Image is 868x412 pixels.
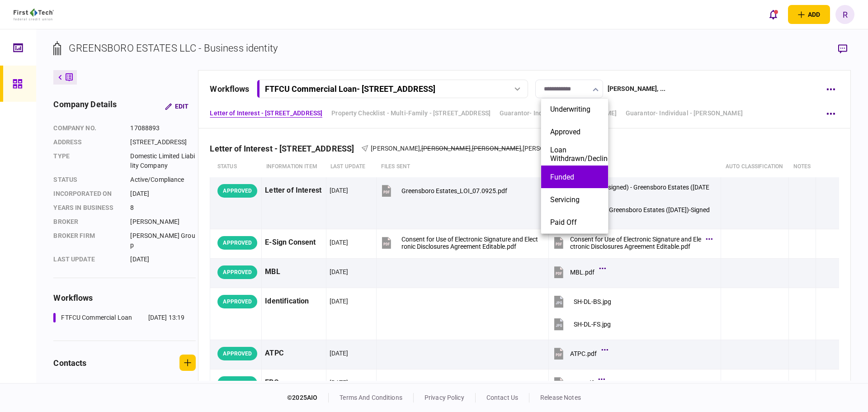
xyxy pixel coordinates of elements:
button: Underwriting [550,105,599,114]
button: Paid Off [550,218,599,227]
button: Approved [550,128,599,136]
button: Funded [550,173,599,181]
button: Loan Withdrawn/Declined [550,146,599,163]
button: Servicing [550,195,599,204]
